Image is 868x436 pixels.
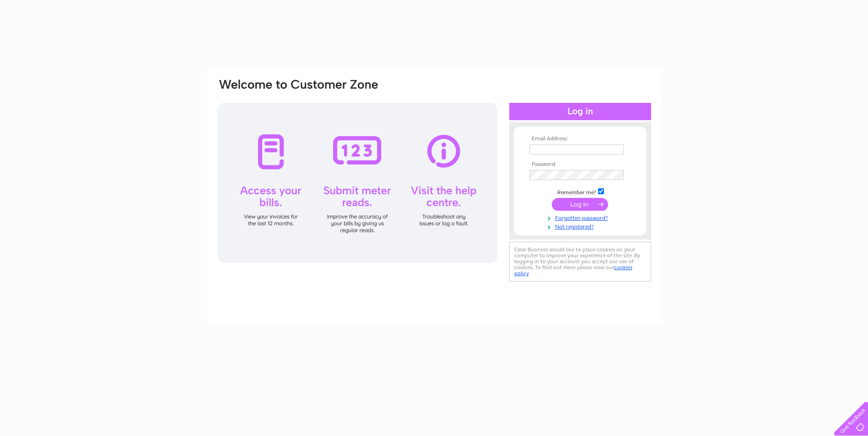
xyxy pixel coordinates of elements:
[514,264,632,276] a: cookies policy
[527,136,633,142] th: Email Address:
[552,198,608,211] input: Submit
[529,213,633,222] a: Forgotten password?
[509,242,651,282] div: Clear Business would like to place cookies on your computer to improve your experience of the sit...
[529,222,633,230] a: Not registered?
[527,187,633,196] td: Remember me?
[527,161,633,168] th: Password:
